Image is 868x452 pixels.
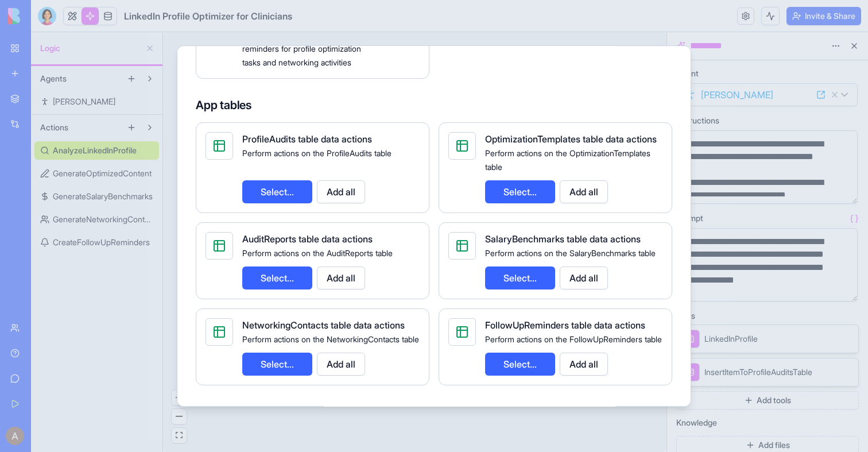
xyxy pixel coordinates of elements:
[485,319,645,331] span: FollowUpReminders table data actions
[485,148,650,172] span: Perform actions on the OptimizationTemplates table
[242,180,312,203] button: Select...
[196,404,672,420] h4: Tools
[485,248,656,258] span: Perform actions on the SalaryBenchmarks table
[317,353,365,376] button: Add all
[485,266,555,289] button: Select...
[317,266,365,289] button: Add all
[485,133,657,145] span: OptimizationTemplates table data actions
[242,133,372,145] span: ProfileAudits table data actions
[242,233,373,245] span: AuditReports table data actions
[485,334,662,344] span: Perform actions on the FollowUpReminders table
[242,319,405,331] span: NetworkingContacts table data actions
[242,266,312,289] button: Select...
[560,266,608,289] button: Add all
[242,353,312,376] button: Select...
[485,233,641,245] span: SalaryBenchmarks table data actions
[317,180,365,203] button: Add all
[242,148,392,158] span: Perform actions on the ProfileAudits table
[560,353,608,376] button: Add all
[242,30,361,67] span: Creates automated follow-up reminders for profile optimization tasks and networking activities
[196,97,672,113] h4: App tables
[485,180,555,203] button: Select...
[242,248,393,258] span: Perform actions on the AuditReports table
[485,353,555,376] button: Select...
[242,334,419,344] span: Perform actions on the NetworkingContacts table
[560,180,608,203] button: Add all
